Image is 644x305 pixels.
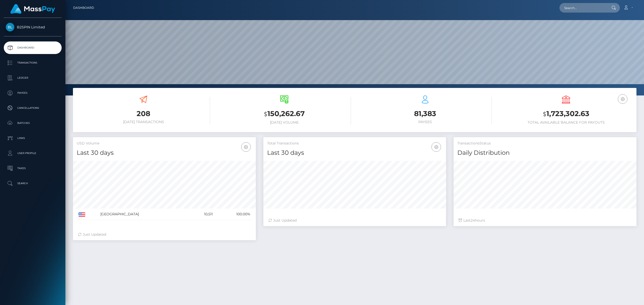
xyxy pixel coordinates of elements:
[6,59,60,67] p: Transactions
[457,148,633,157] h4: Daily Distribution
[77,120,210,124] h6: [DATE] Transactions
[6,180,60,187] p: Search
[4,25,62,29] span: B2SPIN Limited
[457,141,633,146] h5: Transactions
[4,117,62,129] a: Batches
[267,141,442,146] h5: Total Transactions
[4,57,62,69] a: Transactions
[4,102,62,114] a: Cancellations
[10,4,55,14] img: MassPay Logo
[471,218,475,223] span: 24
[6,165,60,172] p: Taxes
[4,132,62,144] a: Links
[358,120,492,124] h6: Payees
[6,44,60,52] p: Dashboard
[6,134,60,142] p: Links
[4,87,62,99] a: Payees
[358,109,492,119] h3: 81,383
[4,147,62,160] a: User Profile
[215,209,252,220] td: 100.00%
[267,148,442,157] h4: Last 30 days
[4,41,62,54] a: Dashboard
[73,3,94,13] a: Dashboard
[559,3,607,13] input: Search...
[6,119,60,127] p: Batches
[218,109,351,119] h3: 150,262.67
[499,109,633,119] h3: 1,723,302.63
[459,218,631,223] div: Last hours
[99,209,188,220] td: [GEOGRAPHIC_DATA]
[6,89,60,97] p: Payees
[499,120,633,125] h6: Total Available Balance for Payouts
[78,212,85,217] img: US.png
[4,72,62,84] a: Ledger
[188,209,214,220] td: 10,511
[6,149,60,157] p: User Profile
[264,111,267,118] small: $
[77,109,210,119] h3: 208
[6,74,60,82] p: Ledger
[6,23,14,31] img: B2SPIN Limited
[78,232,251,237] div: Just Updated
[4,177,62,190] a: Search
[77,148,252,157] h4: Last 30 days
[479,141,491,145] mh: Status
[4,162,62,175] a: Taxes
[543,111,546,118] small: $
[218,120,351,125] h6: [DATE] Volume
[6,104,60,112] p: Cancellations
[77,141,252,146] h5: USD Volume
[268,218,441,223] div: Just Updated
